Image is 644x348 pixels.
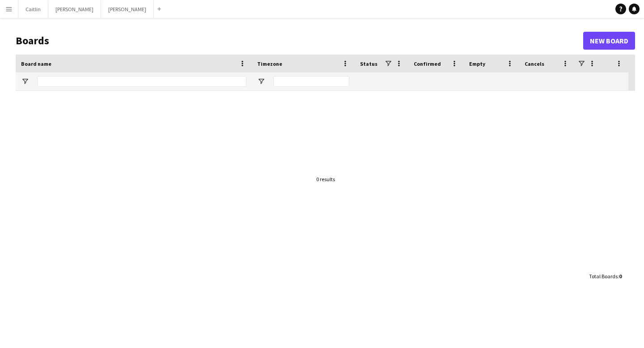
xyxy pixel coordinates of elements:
[18,0,48,18] button: Caitlin
[257,60,282,67] span: Timezone
[619,273,622,280] span: 0
[21,60,51,67] span: Board name
[21,77,29,85] button: Open Filter Menu
[257,77,265,85] button: Open Filter Menu
[48,0,101,18] button: [PERSON_NAME]
[37,76,246,87] input: Board name Filter Input
[414,60,441,67] span: Confirmed
[583,32,635,50] a: New Board
[273,76,349,87] input: Timezone Filter Input
[525,60,544,67] span: Cancels
[101,0,154,18] button: [PERSON_NAME]
[589,267,622,285] div: :
[589,273,618,280] span: Total Boards
[316,176,335,182] div: 0 results
[469,60,485,67] span: Empty
[16,34,583,47] h1: Boards
[360,60,377,67] span: Status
